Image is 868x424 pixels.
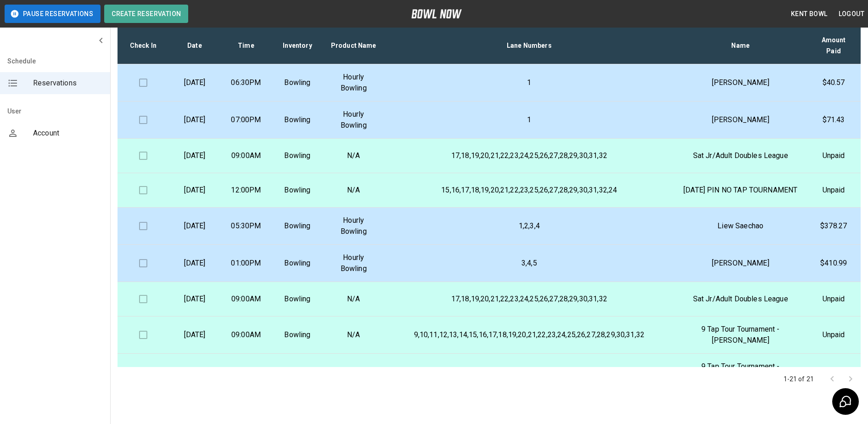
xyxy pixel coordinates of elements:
th: Product Name [323,27,384,64]
p: 07:00PM [228,114,264,125]
p: Sat Jr/Adult Doubles League [682,150,799,161]
th: Lane Numbers [384,27,674,64]
p: Bowling [279,185,316,196]
p: 1 [391,114,667,125]
p: N/A [330,329,376,340]
p: 9,10,11,12,13,14,15,16,17,18,19,20,21,22,23,24,25,26,27,28,29,30,31,32 [391,367,667,378]
p: [DATE] [176,258,213,269]
p: Hourly Bowling [330,252,376,274]
span: Reservations [33,78,103,89]
p: $40.57 [814,77,853,88]
p: [PERSON_NAME] [682,77,799,88]
p: N/A [330,185,376,196]
p: 05:30PM [228,220,264,232]
p: 12:30PM [228,367,264,378]
p: 9 Tap Tour Tournament - [PERSON_NAME] [682,361,799,383]
p: Unpaid [814,329,853,340]
p: [DATE] [176,114,213,125]
span: Account [33,128,103,139]
p: Unpaid [814,367,853,378]
p: 1 [391,77,667,88]
p: 15,16,17,18,19,20,21,22,23,25,26,27,28,29,30,31,32,24 [391,185,667,196]
th: Name [674,27,806,64]
p: Unpaid [814,294,853,305]
p: Bowling [279,329,316,340]
p: 1,2,3,4 [391,220,667,232]
p: 09:00AM [228,294,264,305]
p: Liew Saechao [682,220,799,232]
p: 06:30PM [228,77,264,88]
p: 17,18,19,20,21,22,23,24,25,26,27,28,29,30,31,32 [391,150,667,161]
p: [DATE] [176,329,213,340]
p: Bowling [279,114,316,125]
p: Bowling [279,77,316,88]
p: N/A [330,150,376,161]
p: N/A [330,367,376,378]
p: Bowling [279,367,316,378]
p: [DATE] [176,185,213,196]
p: [DATE] [176,367,213,378]
p: 09:00AM [228,150,264,161]
p: $378.27 [814,220,853,232]
p: [DATE] [176,150,213,161]
p: 09:00AM [228,329,264,340]
p: 1-21 of 21 [784,374,814,384]
p: Hourly Bowling [330,109,376,131]
p: [DATE] PIN NO TAP TOURNAMENT [682,185,799,196]
p: Sat Jr/Adult Doubles League [682,294,799,305]
p: 17,18,19,20,21,22,23,24,25,26,27,28,29,30,31,32 [391,294,667,305]
th: Amount Paid [806,27,861,64]
th: Time [220,27,272,64]
p: $71.43 [814,114,853,125]
button: Pause Reservations [5,5,101,23]
p: Bowling [279,258,316,269]
p: [DATE] [176,220,213,232]
p: [DATE] [176,294,213,305]
p: Bowling [279,150,316,161]
p: 9,10,11,12,13,14,15,16,17,18,19,20,21,22,23,24,25,26,27,28,29,30,31,32 [391,329,667,340]
p: Bowling [279,220,316,232]
p: Unpaid [814,185,853,196]
p: $410.99 [814,258,853,269]
th: Inventory [272,27,323,64]
p: [PERSON_NAME] [682,258,799,269]
p: N/A [330,294,376,305]
th: Date [169,27,220,64]
p: [DATE] [176,77,213,88]
img: logo [411,9,462,18]
p: 01:00PM [228,258,264,269]
th: Check In [118,27,169,64]
p: Hourly Bowling [330,215,376,237]
p: 9 Tap Tour Tournament - [PERSON_NAME] [682,324,799,346]
button: Kent Bowl [787,6,831,23]
p: [PERSON_NAME] [682,114,799,125]
button: Create Reservation [104,5,188,23]
p: Hourly Bowling [330,72,376,94]
button: Logout [835,6,868,23]
p: Unpaid [814,150,853,161]
p: 12:00PM [228,185,264,196]
p: 3,4,5 [391,258,667,269]
p: Bowling [279,294,316,305]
